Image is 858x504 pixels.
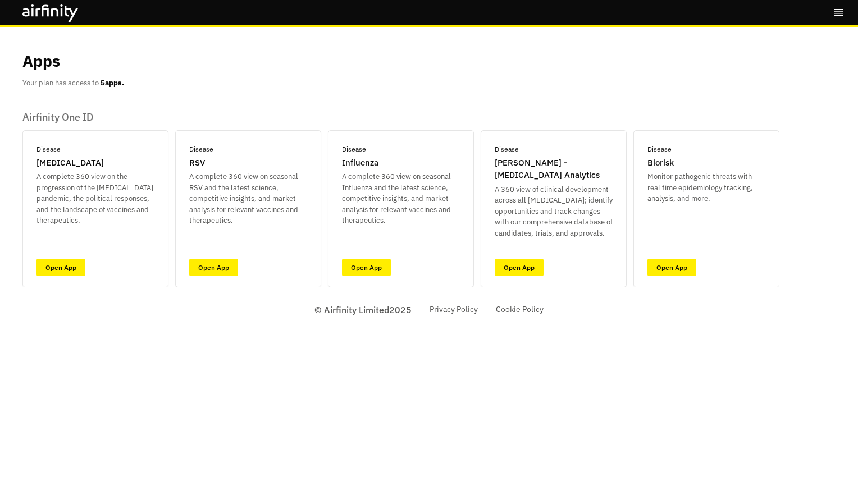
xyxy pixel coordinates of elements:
[36,259,85,276] a: Open App
[22,111,779,123] p: Airfinity One ID
[189,157,205,169] p: RSV
[342,259,391,276] a: Open App
[36,144,61,154] p: Disease
[430,304,478,315] a: Privacy Policy
[647,171,765,204] p: Monitor pathogenic threats with real time epidemiology tracking, analysis, and more.
[495,184,613,239] p: A 360 view of clinical development across all [MEDICAL_DATA]; identify opportunities and track ch...
[36,171,154,226] p: A complete 360 view on the progression of the [MEDICAL_DATA] pandemic, the political responses, a...
[496,304,544,315] a: Cookie Policy
[189,259,238,276] a: Open App
[22,49,60,73] p: Apps
[342,171,460,226] p: A complete 360 view on seasonal Influenza and the latest science, competitive insights, and marke...
[314,303,412,317] p: © Airfinity Limited 2025
[647,144,672,154] p: Disease
[495,144,519,154] p: Disease
[342,157,378,169] p: Influenza
[189,171,307,226] p: A complete 360 view on seasonal RSV and the latest science, competitive insights, and market anal...
[495,157,613,182] p: [PERSON_NAME] - [MEDICAL_DATA] Analytics
[101,78,124,88] b: 5 apps.
[495,259,544,276] a: Open App
[36,157,104,169] p: [MEDICAL_DATA]
[22,77,124,89] p: Your plan has access to
[647,259,696,276] a: Open App
[342,144,366,154] p: Disease
[647,157,674,169] p: Biorisk
[189,144,213,154] p: Disease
